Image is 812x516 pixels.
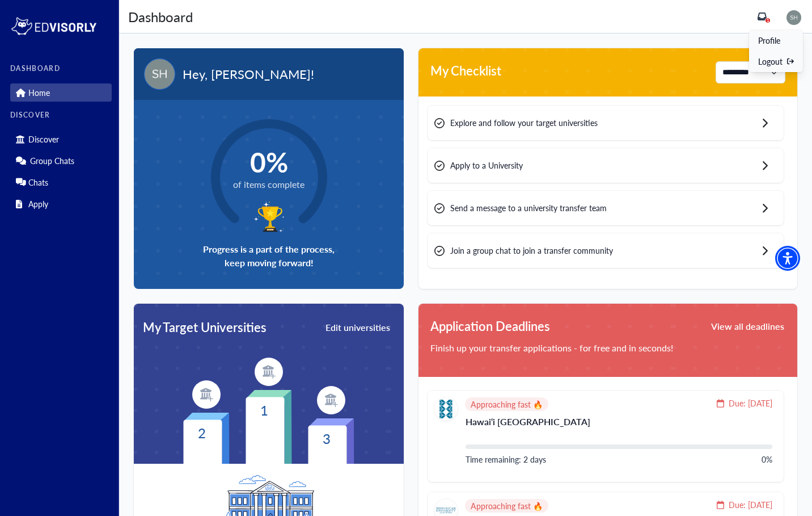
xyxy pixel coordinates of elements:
[10,195,112,213] div: Apply
[729,397,772,409] span: Due: [DATE]
[729,499,772,511] span: Due: [DATE]
[28,135,59,144] p: Discover
[10,152,112,170] div: Group Chats
[10,111,112,119] label: DISCOVER
[198,423,206,442] text: 2
[430,317,550,335] span: Application Deadlines
[450,202,607,214] span: Send a message to a university transfer team
[430,61,501,83] span: My Checklist
[710,317,785,335] button: View all deadlines
[203,242,335,270] span: Progress is a part of the process, keep moving forward!
[192,380,221,409] img: item-logo
[450,160,523,171] span: Apply to a University
[466,417,772,435] p: Hawai‘i [GEOGRAPHIC_DATA]
[317,386,345,414] img: item-logo
[762,454,772,465] div: 0%
[28,199,48,209] p: Apply
[450,245,613,257] span: Join a group chat to join a transfer community
[233,178,304,191] span: of items complete
[324,320,391,335] button: Edit universities
[471,502,543,509] span: Approaching fast 🔥
[10,65,112,73] label: DASHBOARD
[775,246,800,271] div: Accessibility Menu
[10,130,112,148] div: Discover
[767,18,769,23] span: 1
[758,12,767,21] a: inbox
[10,83,112,102] div: Home
[183,65,314,83] span: Hey, [PERSON_NAME]!
[430,341,785,355] p: Finish up your transfer applications - for free and in seconds!
[716,61,785,83] select: Single select
[749,51,803,72] a: Logout
[143,318,267,337] span: My Target Universities
[260,400,268,419] text: 1
[233,145,304,178] span: 0%
[252,199,285,234] img: trophy-icon
[749,30,803,51] a: Profile
[758,35,780,47] a: Profile
[323,429,331,448] text: 3
[28,178,48,187] p: Chats
[466,454,546,465] div: Time remaining: 2 days
[28,88,50,98] p: Home
[471,401,543,408] span: Approaching fast 🔥
[450,117,598,129] span: Explore and follow your target universities
[255,358,283,386] img: item-logo
[10,15,98,37] img: logo
[128,6,193,27] div: Dashboard
[30,156,74,166] p: Group Chats
[434,397,458,421] img: Hawai‘i Pacific University
[10,173,112,191] div: Chats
